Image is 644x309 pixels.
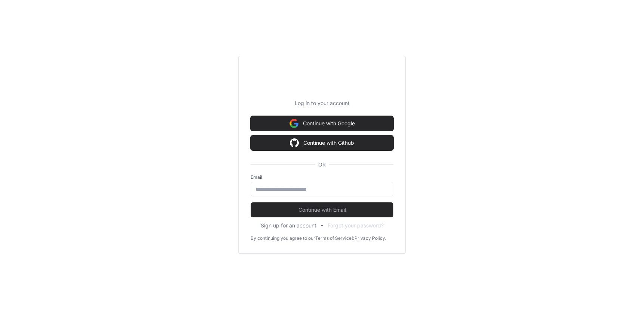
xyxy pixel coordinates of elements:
div: & [352,235,354,241]
button: Continue with Email [251,202,393,217]
button: Continue with Github [251,135,393,150]
button: Sign up for an account [261,222,316,229]
span: OR [315,161,329,168]
label: Email [251,174,393,180]
a: Terms of Service [315,235,352,241]
p: Log in to your account [251,100,393,107]
a: Privacy Policy. [354,235,386,241]
img: Sign in with google [290,116,298,131]
img: Sign in with google [290,135,299,150]
div: By continuing you agree to our [251,235,315,241]
button: Forgot your password? [328,222,384,229]
span: Continue with Email [251,206,393,214]
button: Continue with Google [251,116,393,131]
